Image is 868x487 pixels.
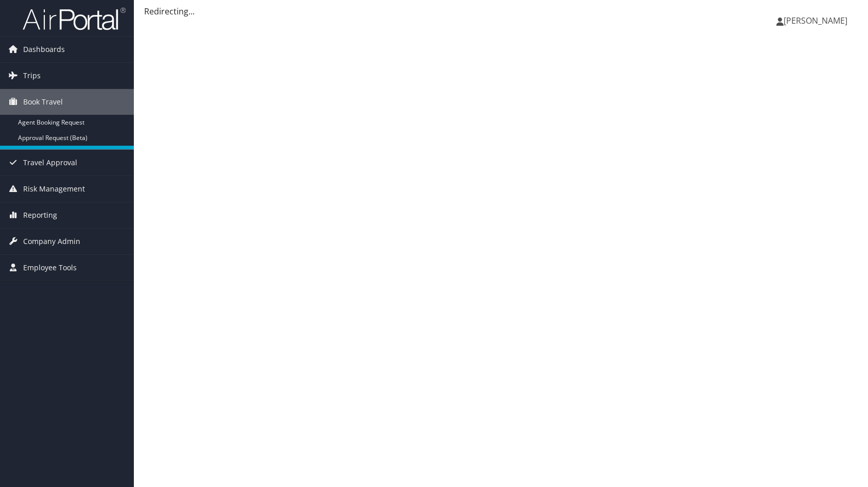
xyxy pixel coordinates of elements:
[23,63,41,89] span: Trips
[23,229,80,254] span: Company Admin
[23,7,126,31] img: airportal-logo.png
[784,15,847,26] span: [PERSON_NAME]
[776,5,858,36] a: [PERSON_NAME]
[23,37,65,62] span: Dashboards
[144,5,858,18] div: Redirecting...
[23,150,77,176] span: Travel Approval
[23,255,77,281] span: Employee Tools
[23,176,85,202] span: Risk Management
[23,89,63,115] span: Book Travel
[23,202,57,228] span: Reporting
